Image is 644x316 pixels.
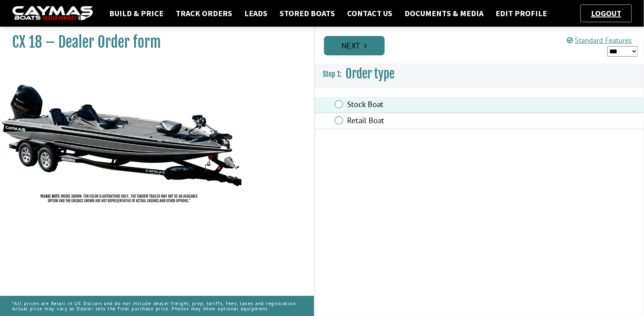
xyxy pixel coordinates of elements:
[172,8,236,19] a: Track Orders
[12,297,302,315] p: *All prices are Retail in US Dollars and do not include dealer freight, prep, tariffs, fees, taxe...
[587,8,625,18] a: Logout
[322,35,644,55] ul: Pagination
[400,8,487,19] a: Documents & Media
[275,8,339,19] a: Stored Boats
[240,8,271,19] a: Leads
[567,36,632,45] a: Standard Features
[324,36,385,55] a: Next
[12,33,294,51] h1: CX 18 – Dealer Order form
[105,8,167,19] a: Build & Price
[12,6,93,21] img: caymas-dealer-connect-2ed40d3bc7270c1d8d7ffb4b79bf05adc795679939227970def78ec6f6c03838.gif
[347,99,525,111] label: Stock Boat
[491,8,551,19] a: Edit Profile
[347,116,525,127] label: Retail Boat
[315,59,644,89] h3: Order type
[343,8,396,19] a: Contact Us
